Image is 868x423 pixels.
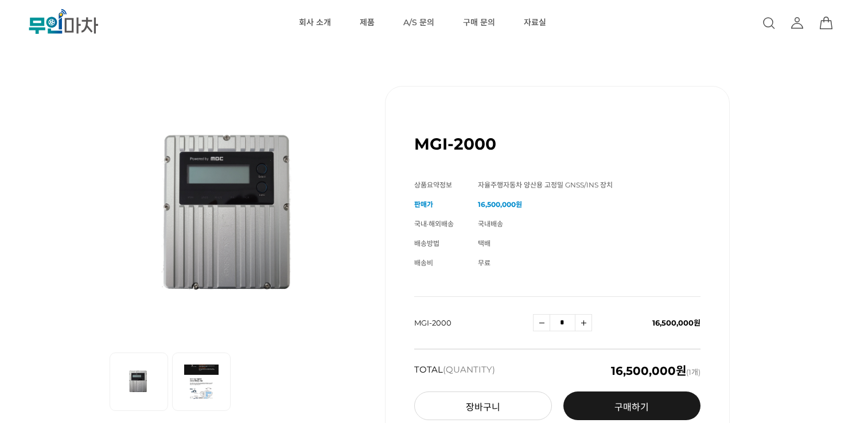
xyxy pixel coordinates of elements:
em: 16,500,000원 [611,364,686,378]
a: 구매하기 [563,391,701,420]
span: 무료 [478,258,491,267]
span: 자율주행자동차 양산용 고정밀 GNSS/INS 장치 [478,181,613,189]
button: 장바구니 [414,391,552,420]
span: 상품요약정보 [414,181,452,189]
span: 배송비 [414,258,433,267]
span: 국내·해외배송 [414,220,454,228]
span: (QUANTITY) [443,364,495,375]
strong: 16,500,000원 [478,200,522,209]
h1: MGI-2000 [414,134,496,154]
img: MGI-2000 [110,86,356,338]
span: 구매하기 [614,402,649,413]
a: 수량감소 [533,314,550,331]
span: 국내배송 [478,220,503,228]
span: 택배 [478,239,491,248]
span: (1개) [611,365,700,377]
a: 수량증가 [575,314,592,331]
span: 판매가 [414,200,433,209]
strong: TOTAL [414,365,495,377]
span: 배송방법 [414,239,439,248]
span: 16,500,000원 [652,318,700,327]
td: MGI-2000 [414,297,533,349]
